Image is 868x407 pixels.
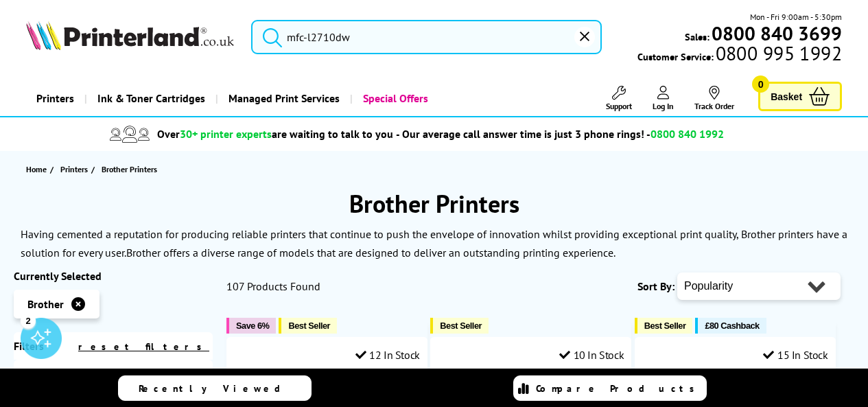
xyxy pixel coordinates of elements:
[714,47,842,60] span: 0800 995 1992
[226,279,320,293] span: 107 Products Found
[536,382,702,395] span: Compare Products
[355,348,420,362] div: 12 In Stock
[430,318,489,334] button: Best Seller
[396,127,724,141] span: - Our average call answer time is just 3 phone rings! -
[236,321,269,331] span: Save 6%
[139,382,294,395] span: Recently Viewed
[180,127,272,141] span: 30+ printer experts
[60,162,91,176] a: Printers
[606,101,632,111] span: Support
[763,348,828,362] div: 15 In Stock
[705,321,759,331] span: £80 Cashback
[758,82,842,111] a: Basket 0
[559,348,624,362] div: 10 In Stock
[226,318,276,334] button: Save 6%
[14,187,854,220] h1: Brother Printers
[84,81,215,116] a: Ink & Toner Cartridges
[709,27,842,40] a: 0800 840 3699
[215,81,350,116] a: Managed Print Services
[26,21,234,53] a: Printerland Logo
[695,318,766,334] button: £80 Cashback
[126,246,615,259] p: Brother offers a diverse range of models that are designed to deliver an outstanding printing exp...
[279,318,337,334] button: Best Seller
[513,375,707,401] a: Compare Products
[14,339,44,353] span: Filters
[440,321,482,331] span: Best Seller
[21,313,36,328] div: 2
[644,321,686,331] span: Best Seller
[653,101,674,111] span: Log In
[685,30,709,43] span: Sales:
[712,21,842,46] b: 0800 840 3699
[606,86,632,111] a: Support
[78,340,209,353] a: reset filters
[635,318,693,334] button: Best Seller
[637,279,675,293] span: Sort By:
[14,269,213,283] div: Currently Selected
[750,10,842,23] span: Mon - Fri 9:00am - 5:30pm
[102,164,157,174] span: Brother Printers
[26,81,84,116] a: Printers
[771,87,802,106] span: Basket
[251,20,602,54] input: Search product or brand
[118,375,312,401] a: Recently Viewed
[27,297,64,311] span: Brother
[752,75,769,93] span: 0
[97,81,205,116] span: Ink & Toner Cartridges
[26,162,50,176] a: Home
[26,21,234,50] img: Printerland Logo
[653,86,674,111] a: Log In
[350,81,438,116] a: Special Offers
[157,127,393,141] span: Over are waiting to talk to you
[288,321,330,331] span: Best Seller
[650,127,724,141] span: 0800 840 1992
[637,47,842,63] span: Customer Service:
[21,227,847,259] p: Having cemented a reputation for producing reliable printers that continue to push the envelope o...
[694,86,734,111] a: Track Order
[60,162,88,176] span: Printers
